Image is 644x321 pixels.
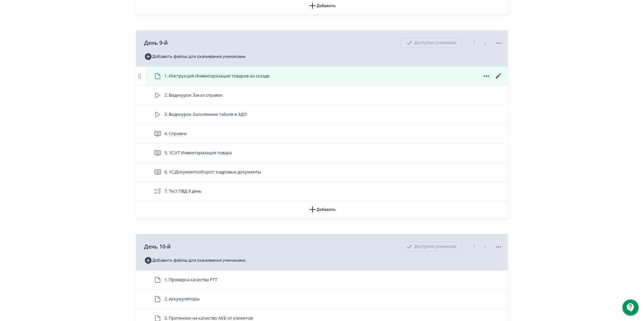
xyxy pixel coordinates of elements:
div: Доступно ученикам [401,242,462,252]
button: Добавить [136,201,508,218]
span: 1. Проверка качества РТТ [164,277,217,283]
div: Доступно ученикам [401,38,462,48]
div: 4. Справки [136,124,508,143]
span: День 9-й [144,39,168,47]
span: 2. Видеоурок Заказ справок [164,92,223,99]
div: 7. Тест ПВД 9 день [136,182,508,201]
span: 5. 1С:УТ Инвентаризация товара [164,150,232,156]
div: 3. Видеоурок Заполнение табеля в ЭДО [136,105,508,124]
span: 2. Аккумуляторы [164,296,200,302]
span: 7. Тест ПВД 9 день [164,188,202,195]
div: 1. Инструкция Инвентаризация товаров на складе [136,67,508,86]
div: 6. 1С:Документооборот: кадровые документы [136,163,508,182]
button: Добавить файлы для скачивания учениками [144,51,246,62]
span: 3. Видеоурок Заполнение табеля в ЭДО [164,111,247,118]
div: 1. Проверка качества РТТ [136,270,508,290]
div: 2. Видеоурок Заказ справок [136,86,508,105]
span: 4. Справки [164,130,187,137]
div: 5. 1С:УТ Инвентаризация товара [136,143,508,163]
span: День 10-й [144,243,171,251]
button: Добавить файлы для скачивания учениками [144,255,246,266]
span: 6. 1С:Документооборот: кадровые документы [164,169,261,175]
span: 1. Инструкция Инвентаризация товаров на складе [164,73,269,79]
div: 2. Аккумуляторы [136,290,508,309]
